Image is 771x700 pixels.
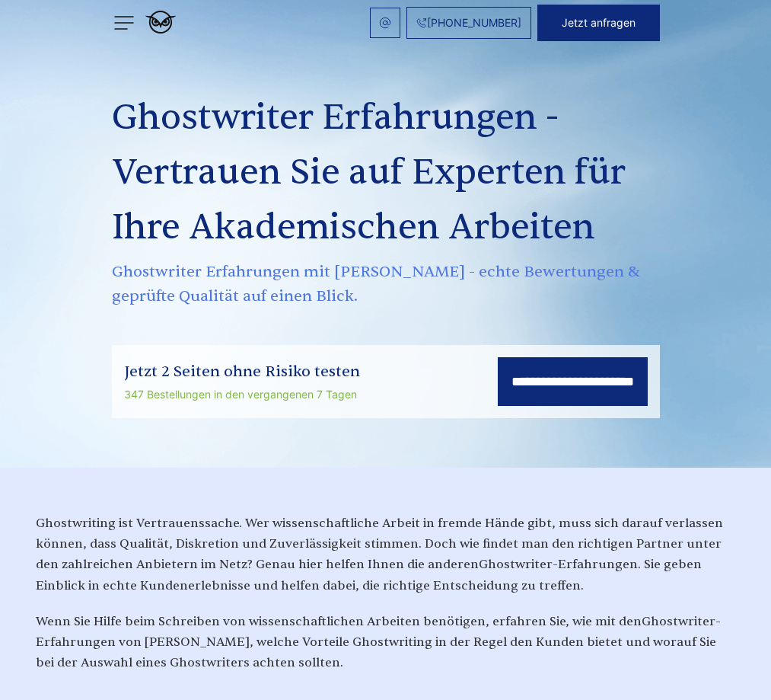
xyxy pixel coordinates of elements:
span: Ghostwriting ist Vertrauenssache. Wer wissenschaftliche Arbeit in fremde Hände gibt, muss sich da... [36,516,723,572]
span: Wenn Sie Hilfe beim Schreiben von wissenschaftlichen Arbeiten benötigen, erfahren Sie, wie mit den [36,614,642,629]
button: Jetzt anfragen [537,5,660,41]
span: . Sie geben Einblick in echte Kundenerlebnisse und helfen dabei, die richtige Entscheidung zu tre... [36,557,702,593]
h1: Ghostwriter Erfahrungen - Vertrauen Sie auf Experten für Ihre Akademischen Arbeiten [112,91,660,255]
div: 347 Bestellungen in den vergangenen 7 Tagen [124,385,360,404]
img: Phone [416,18,427,28]
p: Ghostwriter-Erfahrungen [36,513,736,596]
a: [PHONE_NUMBER] [406,7,531,39]
span: Ghostwriter Erfahrungen mit [PERSON_NAME] - echte Bewertungen & geprüfte Qualität auf einen Blick. [112,260,660,308]
span: [PHONE_NUMBER] [427,17,521,29]
div: Jetzt 2 Seiten ohne Risiko testen [124,360,360,384]
img: logo [145,11,176,34]
img: menu [112,11,136,35]
img: email [379,17,391,29]
span: , welche Vorteile Ghostwriting in der Regel den Kunden bietet und worauf Sie bei der Auswahl eine... [36,634,716,670]
p: Ghostwriter-Erfahrungen von [PERSON_NAME] [36,612,736,674]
